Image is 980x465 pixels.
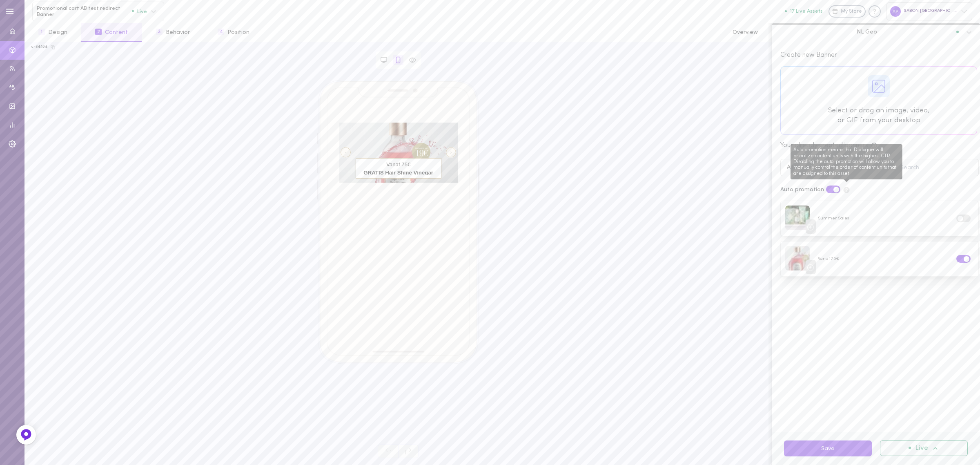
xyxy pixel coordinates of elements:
div: Right arrow [446,148,456,158]
span: Live [132,9,147,14]
span: 1 [38,29,45,35]
img: Feedback Button [20,429,32,441]
button: Overview [719,23,772,42]
span: NL Geo [857,28,877,36]
div: c-34468 [31,44,48,50]
span: Here, you can view all the banners created in your account. Activating a banner ensures it appear... [871,142,878,149]
span: 4 [218,29,224,35]
a: 17 Live Assets [785,9,829,14]
div: All Connected [787,165,825,170]
span: My Store [841,8,862,16]
span: Vanaf 75€ [356,161,441,168]
div: Knowledge center [869,5,881,18]
div: imageSummer Sales [780,201,979,236]
div: Select or drag an image, video,or GIF from your desktop [780,66,977,135]
button: Live [880,440,968,456]
span: 2 [95,29,102,35]
div: imageVanaf 75€ [780,241,979,277]
span: Redo [398,445,419,458]
span: Live [915,445,928,452]
div: Create new Banner [780,50,977,60]
div: SABON [GEOGRAPHIC_DATA] [886,2,972,20]
input: Search [882,159,979,176]
button: 2Content [81,23,142,42]
button: 17 Live Assets [785,9,823,14]
button: 1Design [24,23,81,42]
div: Auto promotion [778,187,826,193]
div: Your already created banners [780,141,868,151]
span: Auto promotion means that Dialogue will prioritize content units with the highest CTR. Disabling ... [842,186,851,192]
span: Promotional cart AB test redirect Banner [37,5,132,18]
span: Undo [378,445,398,458]
button: 3Behavior [142,23,204,42]
div: Left arrow [341,148,351,158]
a: My Store [829,5,866,18]
span: GRATIS Hair Shine Vinegar [356,168,441,175]
button: Save [784,440,872,456]
button: 4Position [204,23,263,42]
span: 3 [156,29,163,35]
